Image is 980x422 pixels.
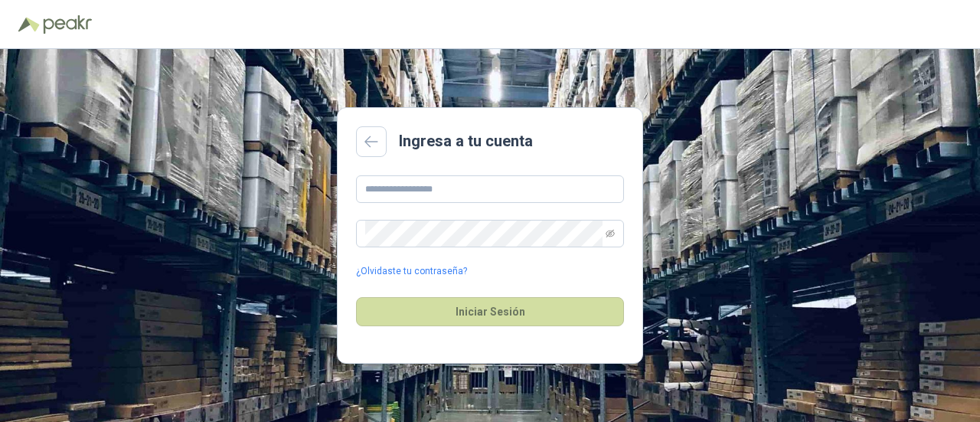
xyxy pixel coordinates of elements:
img: Logo [18,17,40,32]
h2: Ingresa a tu cuenta [399,129,533,153]
span: eye-invisible [606,229,615,238]
button: Iniciar Sesión [356,297,624,326]
img: Peakr [43,15,92,34]
a: ¿Olvidaste tu contraseña? [356,264,467,279]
